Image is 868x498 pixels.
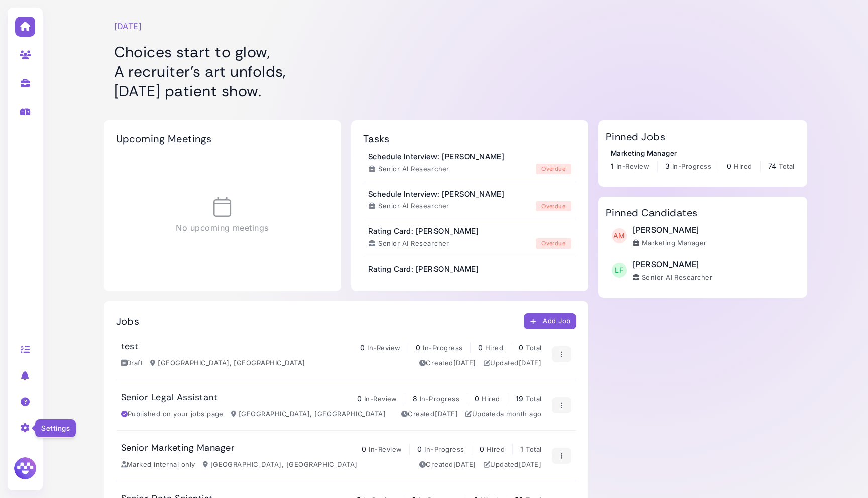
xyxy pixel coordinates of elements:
div: [GEOGRAPHIC_DATA], [GEOGRAPHIC_DATA] [150,358,305,368]
span: 0 [727,162,731,170]
span: 8 [413,394,417,403]
time: Jul 24, 2025 [500,410,541,418]
div: Created [419,358,476,368]
time: Apr 28, 2025 [519,460,542,468]
span: Hired [734,162,752,170]
span: In-Review [364,395,397,403]
span: In-Review [367,344,400,352]
span: 1 [611,162,614,170]
h3: Rating Card: [PERSON_NAME] [368,227,479,236]
div: Updated [484,358,542,368]
h2: Pinned Jobs [606,131,665,143]
div: Senior AI Researcher [368,201,449,211]
span: 0 [362,445,366,453]
span: 19 [516,394,524,403]
span: 0 [416,343,420,352]
span: In-Progress [420,395,459,403]
h3: test [121,341,139,352]
span: Hired [485,344,503,352]
div: Senior AI Researcher [368,239,449,249]
a: AM [PERSON_NAME] Marketing Manager [611,224,707,248]
div: No upcoming meetings [116,155,329,276]
div: Created [401,409,458,419]
div: [GEOGRAPHIC_DATA], [GEOGRAPHIC_DATA] [231,409,386,419]
div: Published on your jobs page [121,409,224,419]
span: In-Progress [424,445,464,453]
time: Aug 20, 2025 [519,359,542,367]
div: [GEOGRAPHIC_DATA], [GEOGRAPHIC_DATA] [203,460,358,470]
span: Hired [482,395,500,403]
div: Marketing Manager [633,238,707,248]
a: Marketing Manager 1 In-Review 3 In-Progress 0 Hired 74 Total [611,148,795,172]
span: AM [612,228,627,243]
a: LF [PERSON_NAME] Senior AI Researcher [611,258,713,283]
h2: Pinned Candidates [606,207,698,219]
h3: Senior Legal Assistant [121,392,218,403]
div: Marked internal only [121,460,195,470]
time: Aug 20, 2025 [453,359,476,367]
time: Feb 26, 2025 [435,410,458,418]
h2: Jobs [116,315,140,327]
div: overdue [536,164,571,174]
div: Settings [35,419,76,438]
div: overdue [536,238,571,249]
div: overdue [536,201,571,212]
span: 1 [520,445,523,453]
div: [PERSON_NAME] [633,258,713,270]
h3: Schedule Interview: [PERSON_NAME] [368,190,505,199]
span: In-Review [616,162,649,170]
time: Jan 10, 2025 [453,460,476,468]
div: Add Job [529,316,571,327]
h1: Choices start to glow, A recruiter’s art unfolds, [DATE] patient show. [114,42,589,101]
button: Add Job [524,313,576,329]
span: Total [526,445,541,453]
span: 0 [478,343,483,352]
h3: Senior Marketing Manager [121,443,235,454]
span: In-Progress [423,344,462,352]
span: Total [526,344,541,352]
time: [DATE] [114,20,142,32]
span: Hired [487,445,505,453]
img: Megan [13,456,38,481]
span: In-Review [369,445,402,453]
span: Total [526,395,541,403]
div: Draft [121,358,143,368]
h3: Schedule Interview: [PERSON_NAME] [368,152,505,161]
div: Senior AI Researcher [368,164,449,174]
div: Updated [465,409,541,419]
span: Total [779,162,794,170]
span: In-Progress [672,162,711,170]
div: Updated [484,460,542,470]
span: 3 [665,162,670,170]
div: Created [419,460,476,470]
span: 0 [519,343,523,352]
span: 0 [475,394,479,403]
div: Senior AI Researcher [633,273,713,283]
h2: Upcoming Meetings [116,133,212,145]
h2: Tasks [363,133,389,145]
span: 0 [480,445,484,453]
span: 0 [360,343,365,352]
h3: Rating Card: [PERSON_NAME] [368,265,479,274]
span: 74 [768,162,777,170]
div: [PERSON_NAME] [633,224,707,236]
span: LF [612,263,627,278]
span: 0 [417,445,422,453]
span: 0 [357,394,362,403]
div: Marketing Manager [611,148,795,158]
